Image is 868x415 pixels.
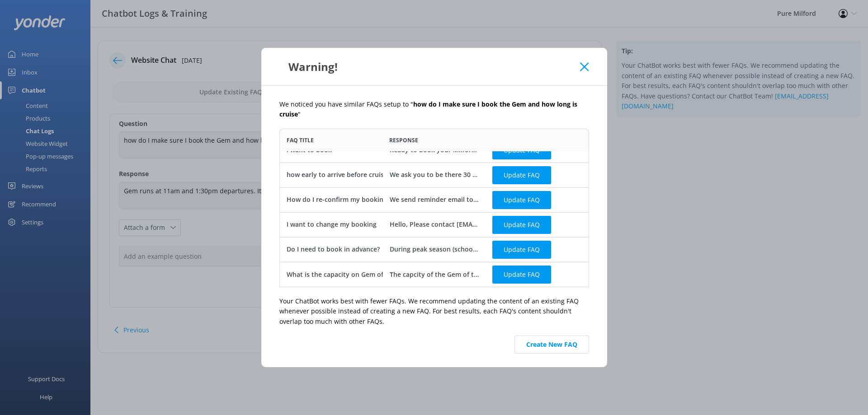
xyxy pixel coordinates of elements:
[580,62,589,71] button: Close
[279,151,589,287] div: grid
[279,99,589,120] p: We noticed you have similar FAQs setup to " "
[279,100,577,118] b: how do I make sure I book the Gem and how long is cruise
[389,136,418,145] span: Response
[279,59,580,74] div: Warning!
[514,336,589,354] button: Create New FAQ
[287,136,314,145] span: FAQ Title
[279,296,589,326] p: Your ChatBot works best with fewer FAQs. We recommend updating the content of an existing FAQ whe...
